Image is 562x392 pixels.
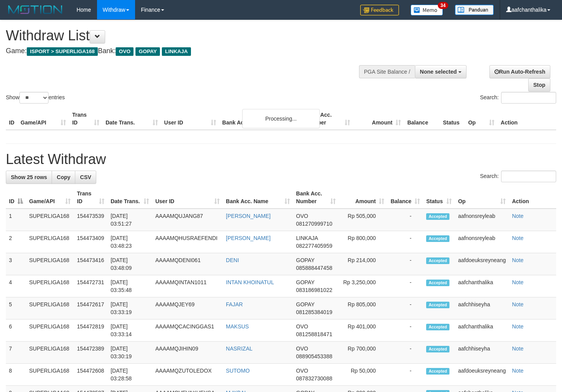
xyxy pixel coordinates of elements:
[108,297,152,319] td: [DATE] 03:33:19
[296,323,308,330] span: OVO
[6,152,556,167] h1: Latest Withdraw
[152,342,223,364] td: AAAAMQJIHIN09
[455,364,509,386] td: aafdoeuksreyneang
[6,364,26,386] td: 8
[74,187,108,209] th: Trans ID: activate to sort column ascending
[226,301,243,307] a: FAJAR
[296,265,332,271] span: Copy 085888447458 to clipboard
[512,323,524,330] a: Note
[339,275,388,297] td: Rp 3,250,000
[26,342,74,364] td: SUPERLIGA168
[359,65,415,78] div: PGA Site Balance /
[440,108,465,130] th: Status
[489,65,550,78] a: Run Auto-Refresh
[226,257,239,263] a: DENI
[339,342,388,364] td: Rp 700,000
[528,78,550,92] a: Stop
[501,171,556,182] input: Search:
[339,364,388,386] td: Rp 50,000
[302,108,353,130] th: Bank Acc. Number
[219,108,303,130] th: Bank Acc. Name
[426,346,449,352] span: Accepted
[75,171,96,184] a: CSV
[426,280,449,286] span: Accepted
[512,235,524,241] a: Note
[152,209,223,231] td: AAAAMQUJANG87
[455,253,509,275] td: aafdoeuksreyneang
[152,319,223,342] td: AAAAMQCACINGGAS1
[296,368,308,374] span: OVO
[26,319,74,342] td: SUPERLIGA168
[512,301,524,307] a: Note
[296,243,332,249] span: Copy 082277405959 to clipboard
[6,319,26,342] td: 6
[423,187,455,209] th: Status: activate to sort column ascending
[387,342,423,364] td: -
[6,297,26,319] td: 5
[387,231,423,253] td: -
[6,28,367,43] h1: Withdraw List
[426,302,449,308] span: Accepted
[108,253,152,275] td: [DATE] 03:48:09
[108,319,152,342] td: [DATE] 03:33:14
[152,187,223,209] th: User ID: activate to sort column ascending
[512,279,524,285] a: Note
[387,275,423,297] td: -
[108,364,152,386] td: [DATE] 03:28:58
[152,275,223,297] td: AAAAMQINTAN1011
[108,275,152,297] td: [DATE] 03:35:48
[296,345,308,352] span: OVO
[6,275,26,297] td: 4
[6,187,26,209] th: ID: activate to sort column descending
[52,171,75,184] a: Copy
[26,209,74,231] td: SUPERLIGA168
[455,231,509,253] td: aafnonsreyleab
[501,92,556,104] input: Search:
[6,171,52,184] a: Show 25 rows
[293,187,339,209] th: Bank Acc. Number: activate to sort column ascending
[57,174,70,180] span: Copy
[152,297,223,319] td: AAAAMQJEY69
[226,213,271,219] a: [PERSON_NAME]
[226,235,271,241] a: [PERSON_NAME]
[387,209,423,231] td: -
[74,342,108,364] td: 154472389
[152,231,223,253] td: AAAAMQHUSRAEFENDI
[26,297,74,319] td: SUPERLIGA168
[339,253,388,275] td: Rp 214,000
[339,319,388,342] td: Rp 401,000
[226,323,249,330] a: MAKSUS
[512,213,524,219] a: Note
[108,342,152,364] td: [DATE] 03:30:19
[6,92,65,104] label: Show entries
[296,301,314,307] span: GOPAY
[226,279,274,285] a: INTAN KHOINATUL
[387,319,423,342] td: -
[455,342,509,364] td: aafchhiseyha
[420,69,457,75] span: None selected
[455,187,509,209] th: Op: activate to sort column ascending
[6,209,26,231] td: 1
[339,231,388,253] td: Rp 800,000
[387,187,423,209] th: Balance: activate to sort column ascending
[339,297,388,319] td: Rp 805,000
[74,319,108,342] td: 154472819
[512,368,524,374] a: Note
[360,5,399,16] img: Feedback.jpg
[404,108,440,130] th: Balance
[426,213,449,220] span: Accepted
[509,187,556,209] th: Action
[353,108,404,130] th: Amount
[512,345,524,352] a: Note
[152,364,223,386] td: AAAAMQZUTOLEDOX
[426,235,449,242] span: Accepted
[512,257,524,263] a: Note
[242,109,320,128] div: Processing...
[226,345,252,352] a: NASRIZAL
[17,108,69,130] th: Game/API
[465,108,498,130] th: Op
[296,353,332,359] span: Copy 088905453388 to clipboard
[426,257,449,264] span: Accepted
[162,47,191,56] span: LINKAJA
[438,2,448,9] span: 34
